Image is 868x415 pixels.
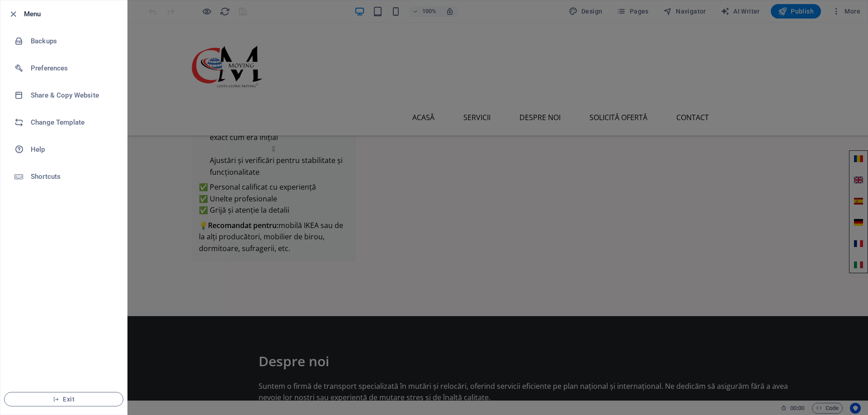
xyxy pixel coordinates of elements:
button: Exit [4,392,123,406]
h6: Share & Copy Website [31,90,114,101]
h6: Help [31,144,114,155]
h6: Backups [31,36,114,47]
h6: Shortcuts [31,171,114,182]
h6: Change Template [31,117,114,128]
h6: Menu [24,9,120,19]
span: Exit [12,396,116,403]
a: Help [0,136,127,163]
h6: Preferences [31,63,114,74]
